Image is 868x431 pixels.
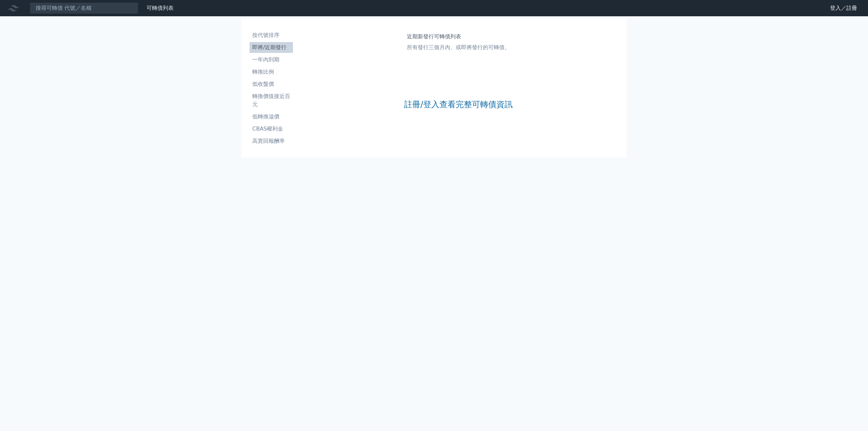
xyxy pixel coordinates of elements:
li: 轉換價值接近百元 [250,92,293,109]
li: 高賣回報酬率 [250,137,293,145]
li: 一年內到期 [250,56,293,64]
li: 低轉換溢價 [250,113,293,121]
a: 登入／註冊 [825,3,863,14]
a: 一年內到期 [250,54,293,65]
input: 搜尋可轉債 代號／名稱 [30,2,138,14]
li: 低收盤價 [250,80,293,88]
li: 按代號排序 [250,31,293,39]
li: 即將/近期發行 [250,43,293,52]
p: 所有發行三個月內、或即將發行的可轉債。 [407,43,510,52]
h1: 近期新發行可轉債列表 [407,33,510,41]
a: 可轉債列表 [146,5,174,11]
li: CBAS權利金 [250,125,293,133]
a: 按代號排序 [250,30,293,41]
li: 轉換比例 [250,68,293,76]
a: 高賣回報酬率 [250,136,293,146]
a: 低收盤價 [250,79,293,90]
a: 即將/近期發行 [250,42,293,53]
a: 低轉換溢價 [250,111,293,122]
a: 轉換比例 [250,66,293,77]
a: 轉換價值接近百元 [250,91,293,110]
a: CBAS權利金 [250,123,293,134]
a: 註冊/登入查看完整可轉債資訊 [404,99,513,110]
